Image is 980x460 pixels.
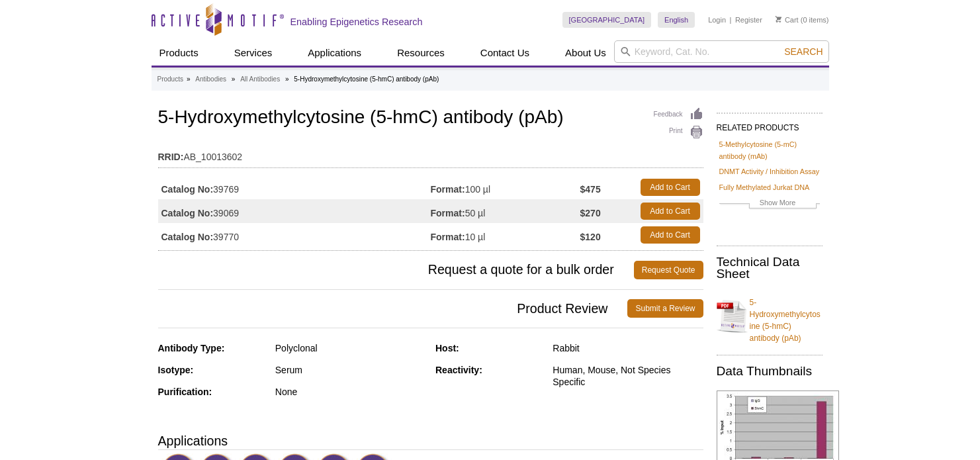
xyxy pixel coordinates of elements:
h2: RELATED PRODUCTS [717,113,823,136]
td: 39069 [158,199,431,223]
div: Human, Mouse, Not Species Specific [553,364,703,388]
a: Print [654,125,703,140]
td: 10 µl [431,223,580,247]
div: Rabbit [553,342,703,354]
strong: Format: [431,183,465,195]
a: Fully Methylated Jurkat DNA [719,181,810,193]
strong: Reactivity: [435,365,482,375]
a: 5-Methylcytosine (5-mC) antibody (mAb) [719,138,820,162]
a: Products [157,73,183,85]
strong: Purification: [158,387,212,397]
li: » [232,75,236,83]
a: Submit a Review [627,299,703,318]
strong: Format: [431,231,465,243]
a: Register [735,15,762,24]
h2: Enabling Epigenetics Research [290,16,423,28]
a: Products [152,40,206,66]
strong: $270 [580,207,601,219]
a: 5-Hydroxymethylcytosine (5-hmC) antibody (pAb) [717,289,823,344]
strong: Catalog No: [161,231,214,243]
a: Add to Cart [641,226,700,244]
strong: RRID: [158,151,184,163]
a: [GEOGRAPHIC_DATA] [562,12,652,28]
a: Add to Cart [641,179,700,196]
h1: 5-Hydroxymethylcytosine (5-hmC) antibody (pAb) [158,107,703,130]
a: Contact Us [472,40,537,66]
li: | [730,12,732,28]
h3: Applications [158,431,703,451]
li: 5-Hydroxymethylcytosine (5-hmC) antibody (pAb) [294,75,439,83]
strong: $120 [580,231,601,243]
a: Request Quote [634,261,703,279]
span: Product Review [158,299,628,318]
strong: Format: [431,207,465,219]
a: Login [708,15,726,24]
li: (0 items) [776,12,829,28]
td: 50 µl [431,199,580,223]
div: None [275,386,425,398]
a: Add to Cart [641,203,700,220]
a: Services [226,40,281,66]
strong: Host: [435,343,459,353]
li: » [187,75,191,83]
strong: Catalog No: [161,207,214,219]
td: AB_10013602 [158,143,703,164]
h2: Data Thumbnails [717,365,823,377]
input: Keyword, Cat. No. [614,40,829,63]
a: Show More [719,197,820,212]
td: 100 µl [431,175,580,199]
li: » [285,75,289,83]
a: Resources [389,40,453,66]
div: Polyclonal [275,342,425,354]
a: Feedback [654,107,703,122]
strong: Catalog No: [161,183,214,195]
a: Antibodies [195,73,226,85]
span: Search [784,46,823,57]
button: Search [780,46,826,58]
a: All Antibodies [240,73,280,85]
a: Applications [300,40,369,66]
strong: Isotype: [158,365,194,375]
h2: Technical Data Sheet [717,256,823,280]
a: English [658,12,695,28]
td: 39770 [158,223,431,247]
strong: Antibody Type: [158,343,225,353]
a: Cart [776,15,799,24]
a: DNMT Activity / Inhibition Assay [719,165,820,177]
a: About Us [557,40,614,66]
img: Your Cart [776,16,781,23]
span: Request a quote for a bulk order [158,261,634,279]
td: 39769 [158,175,431,199]
strong: $475 [580,183,601,195]
div: Serum [275,364,425,376]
